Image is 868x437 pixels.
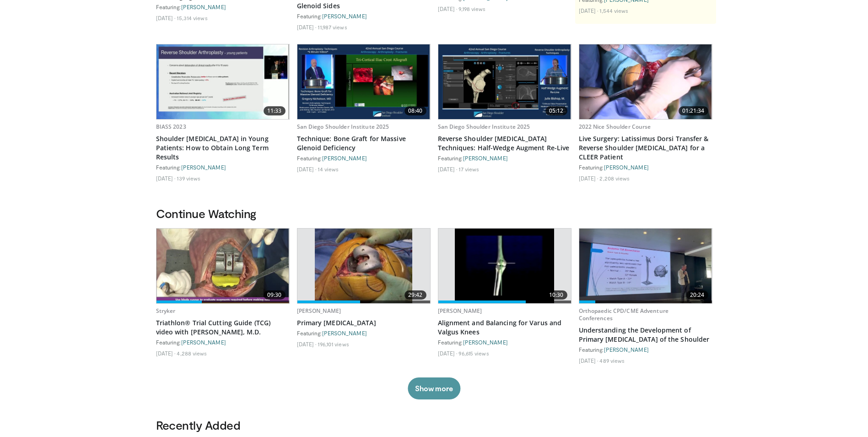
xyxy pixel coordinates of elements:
img: 1c9b9aeb-9611-4edb-beaf-b26b74143cc6.620x360_q85_upscale.jpg [579,44,712,119]
li: [DATE] [438,165,458,173]
img: 04ab4792-be95-4d15-abaa-61dd869f3458.620x360_q85_upscale.jpg [438,44,571,119]
a: Technique: Bone Graft for Massive Glenoid Deficiency [297,134,431,153]
h3: Continue Watching [156,206,712,221]
a: San Diego Shoulder Institute 2025 [438,123,530,131]
li: 9,198 views [458,5,485,12]
li: [DATE] [579,175,598,182]
a: 29:42 [297,229,430,303]
a: 09:30 [156,229,289,303]
li: [DATE] [156,14,176,22]
a: [PERSON_NAME] [322,330,367,336]
a: Live Surgery: Latissimus Dorsi Transfer & Reverse Shoulder [MEDICAL_DATA] for a CLEER Patient [579,134,712,162]
li: 139 views [177,175,200,182]
a: Shoulder [MEDICAL_DATA] in Young Patients: How to Obtain Long Term Results [156,134,290,162]
h3: Recently Added [156,418,712,432]
span: 20:24 [686,290,708,300]
a: 10:30 [438,229,571,303]
div: Featuring: [438,339,571,346]
span: 05:12 [545,106,567,115]
a: [PERSON_NAME] [322,155,367,161]
a: San Diego Shoulder Institute 2025 [297,123,389,131]
img: 068392e2-30db-45b7-b151-068b993ae4d9.620x360_q85_upscale.jpg [297,44,430,119]
a: [PERSON_NAME] [463,339,508,345]
span: 01:21:34 [679,106,708,115]
div: Featuring: [156,339,290,346]
span: 08:40 [404,106,426,115]
span: 10:30 [545,290,567,300]
a: [PERSON_NAME] [438,307,482,315]
a: [PERSON_NAME] [463,155,508,161]
img: 848b0d8c-9639-4a48-b962-a715c7e0e0b6.620x360_q85_upscale.jpg [156,44,289,119]
a: 08:40 [297,44,430,119]
div: Featuring: [579,346,712,353]
li: 96,615 views [458,350,489,357]
a: BIASS 2023 [156,123,186,131]
li: [DATE] [579,7,598,14]
li: 17 views [458,165,479,173]
img: 38523_0000_3.png.620x360_q85_upscale.jpg [455,229,554,303]
div: Featuring: [297,154,431,162]
a: 11:33 [156,44,289,119]
a: Triathlon® Trial Cutting Guide (TCG) video with [PERSON_NAME], M.D. [156,318,290,337]
li: [DATE] [297,165,317,173]
a: Alignment and Balancing for Varus and Valgus Knees [438,318,571,337]
a: Stryker [156,307,176,315]
li: [DATE] [297,23,317,31]
li: 11,987 views [318,23,347,31]
li: [DATE] [156,350,176,357]
div: Featuring: [438,154,571,162]
li: 15,314 views [177,14,207,22]
a: 01:21:34 [579,44,712,119]
button: Show more [408,377,460,399]
a: [PERSON_NAME] [604,346,649,353]
a: Orthopaedic CPD/CME Adventure Conferences [579,307,669,322]
div: Featuring: [297,12,431,20]
div: Featuring: [579,164,712,171]
a: [PERSON_NAME] [181,164,226,170]
a: 05:12 [438,44,571,119]
span: 11:33 [264,106,286,115]
li: 489 views [599,357,625,364]
li: [DATE] [438,5,458,12]
a: Primary [MEDICAL_DATA] [297,318,431,328]
span: 29:42 [404,290,426,300]
a: [PERSON_NAME] [181,339,226,345]
li: 196,101 views [318,340,349,348]
a: [PERSON_NAME] [604,164,649,170]
img: 6a0cfbfa-2c0c-442d-a64c-517dca6e136e.620x360_q85_upscale.jpg [156,229,289,303]
img: 9813e3d3-2f19-4f35-8b16-84cdf68369dd.620x360_q85_upscale.jpg [579,229,712,303]
li: [DATE] [156,175,176,182]
li: [DATE] [579,357,598,364]
li: 14 views [318,165,339,173]
li: [DATE] [297,340,317,348]
li: 4,288 views [177,350,207,357]
li: 2,208 views [599,175,630,182]
span: 09:30 [264,290,286,300]
a: Understanding the Development of Primary [MEDICAL_DATA] of the Shoulder [579,326,712,344]
a: [PERSON_NAME] [322,13,367,19]
a: [PERSON_NAME] [181,4,226,10]
a: [PERSON_NAME] [297,307,341,315]
li: 1,544 views [599,7,628,14]
div: Featuring: [297,329,431,337]
a: 20:24 [579,229,712,303]
div: Featuring: [156,164,290,171]
img: 297061_3.png.620x360_q85_upscale.jpg [315,229,412,303]
div: Featuring: [156,3,290,11]
a: Reverse Shoulder [MEDICAL_DATA] Techniques: Half-Wedge Augment Re-Live [438,134,571,153]
li: [DATE] [438,350,458,357]
a: 2022 Nice Shoulder Course [579,123,651,131]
